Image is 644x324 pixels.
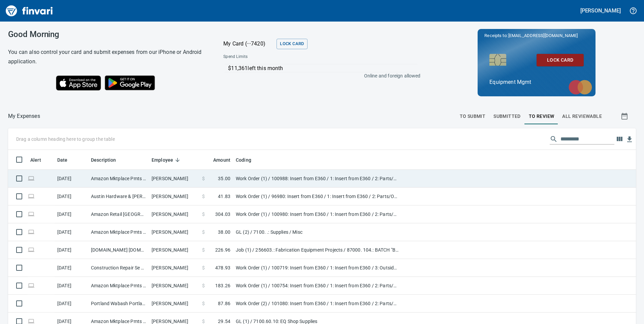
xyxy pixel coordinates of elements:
td: [DATE] [55,205,88,223]
span: Online transaction [28,212,35,216]
span: Online transaction [28,319,35,323]
button: Lock Card [277,39,307,49]
td: [PERSON_NAME] [149,223,199,241]
p: Drag a column heading here to group the table [16,136,115,142]
span: $ [202,264,205,271]
td: [PERSON_NAME] [149,205,199,223]
span: $ [202,300,205,307]
span: 41.83 [218,193,230,200]
span: Online transaction [28,176,35,181]
p: My Expenses [8,112,40,120]
img: Get it on Google Play [101,72,159,94]
img: Finvari [4,3,55,19]
span: 35.00 [218,175,230,182]
td: [DATE] [55,259,88,277]
span: 304.03 [215,211,230,218]
span: 38.00 [218,229,230,235]
span: Description [91,156,125,164]
span: 87.86 [218,300,230,307]
td: [PERSON_NAME] [149,241,199,259]
td: [DATE] [55,170,88,188]
td: Work Order (1) / 100988: Insert from E360 / 1: Insert from E360 / 2: Parts/Other [233,170,401,188]
td: [DATE] [55,223,88,241]
span: To Review [529,112,554,121]
span: Spend Limits [223,54,333,60]
td: [DATE] [55,277,88,295]
button: Download table [624,134,635,144]
span: Online transaction [28,194,35,198]
span: Employee [152,156,173,164]
span: $ [202,247,205,253]
h6: You can also control your card and submit expenses from our iPhone or Android application. [8,47,206,66]
td: Work Order (1) / 100754: Insert from E360 / 1: Insert from E360 / 2: Parts/Other [233,277,401,295]
button: [PERSON_NAME] [579,5,622,16]
span: 226.96 [215,247,230,253]
td: [PERSON_NAME] [149,188,199,205]
td: Job (1) / 256603.: Fabrication Equipment Projects / 87000. 104.: BATCH "B" PIPE CREW TRUCKS - (4)... [233,241,401,259]
p: Online and foreign allowed [218,72,420,79]
span: $ [202,211,205,218]
span: Online transaction [28,248,35,252]
span: Employee [152,156,182,164]
td: Amazon Mktplace Pmts [DOMAIN_NAME][URL] WA [88,170,149,188]
button: Choose columns to display [614,134,624,144]
nav: breadcrumb [8,112,40,120]
td: [DOMAIN_NAME] [DOMAIN_NAME][URL] WA [88,241,149,259]
button: Show transactions within a particular date range [614,108,636,124]
p: Equipment Mgmt [489,78,584,86]
span: Date [57,156,76,164]
span: 183.26 [215,282,230,289]
td: Amazon Mktplace Pmts [DOMAIN_NAME][URL] WA [88,223,149,241]
span: $ [202,193,205,200]
td: [PERSON_NAME] [149,170,199,188]
td: [DATE] [55,188,88,205]
span: Date [57,156,68,164]
span: [EMAIL_ADDRESS][DOMAIN_NAME] [508,32,578,39]
td: [PERSON_NAME] [149,277,199,295]
span: Amount [204,156,230,164]
span: Submitted [493,112,521,121]
p: $11,361 left this month [228,64,417,72]
img: Download on the App Store [56,75,101,91]
td: [PERSON_NAME] [149,259,199,277]
span: $ [202,175,205,182]
span: Lock Card [280,40,304,48]
span: Coding [236,156,251,164]
td: Portland Wabash Portland OR [88,295,149,313]
td: Austin Hardware & [PERSON_NAME] Summit [GEOGRAPHIC_DATA] [88,188,149,205]
span: $ [202,229,205,235]
span: Lock Card [542,56,578,64]
td: Amazon Mktplace Pmts [DOMAIN_NAME][URL] WA [88,277,149,295]
td: Work Order (2) / 101080: Insert from E360 / 1: Insert from E360 / 2: Parts/Other [233,295,401,313]
td: Amazon Retail [GEOGRAPHIC_DATA] [GEOGRAPHIC_DATA] [88,205,149,223]
img: mastercard.svg [565,76,595,98]
span: Alert [30,156,41,164]
span: Description [91,156,116,164]
span: All Reviewable [562,112,602,121]
td: Work Order (1) / 100719: Insert from E360 / 1: Insert from E360 / 3: Outside Repair [233,259,401,277]
td: GL (2) / 7100. .: Supplies / Misc [233,223,401,241]
td: [PERSON_NAME] [149,295,199,313]
span: $ [202,282,205,289]
p: My Card (···7420) [223,40,274,48]
p: Receipts to: [484,32,589,39]
td: [DATE] [55,241,88,259]
span: Alert [30,156,50,164]
td: Work Order (1) / 100980: Insert from E360 / 1: Insert from E360 / 2: Parts/Other [233,205,401,223]
span: To Submit [460,112,486,121]
td: [DATE] [55,295,88,313]
span: Coding [236,156,260,164]
span: Online transaction [28,230,35,234]
h5: [PERSON_NAME] [580,7,621,14]
h3: Good Morning [8,30,206,39]
td: Work Order (1) / 96980: Insert from E360 / 1: Insert from E360 / 2: Parts/Other [233,188,401,205]
span: Amount [213,156,230,164]
span: Online transaction [28,283,35,288]
button: Lock Card [537,54,584,66]
span: 478.93 [215,264,230,271]
td: Construction Repair Se Battle Ground [GEOGRAPHIC_DATA] [88,259,149,277]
